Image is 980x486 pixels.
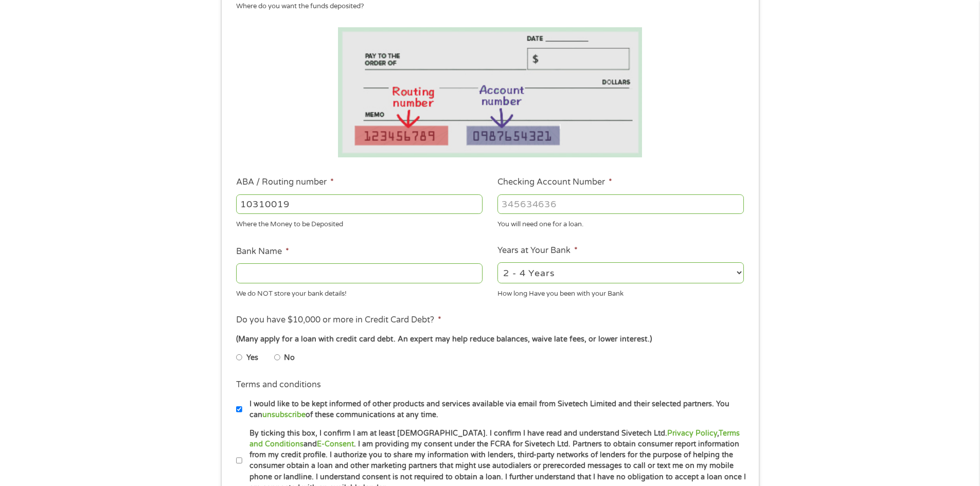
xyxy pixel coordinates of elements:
label: Terms and conditions [236,380,321,390]
label: Do you have $10,000 or more in Credit Card Debt? [236,315,441,326]
img: Routing number location [338,27,643,157]
div: We do NOT store your bank details! [236,285,483,299]
label: I would like to be kept informed of other products and services available via email from Sivetech... [242,399,747,421]
div: Where the Money to be Deposited [236,216,483,230]
label: ABA / Routing number [236,177,334,188]
label: Yes [246,352,258,364]
div: Where do you want the funds deposited? [236,2,736,12]
a: unsubscribe [262,410,306,419]
div: You will need one for a loan. [497,216,744,230]
a: Privacy Policy [667,429,717,438]
input: 345634636 [497,194,744,214]
div: (Many apply for a loan with credit card debt. An expert may help reduce balances, waive late fees... [236,334,743,345]
label: Years at Your Bank [497,245,578,256]
div: How long Have you been with your Bank [497,285,744,299]
a: E-Consent [317,440,354,448]
input: 263177916 [236,194,483,214]
label: Bank Name [236,246,289,257]
label: Checking Account Number [497,177,612,188]
label: No [284,352,295,364]
a: Terms and Conditions [250,429,740,448]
